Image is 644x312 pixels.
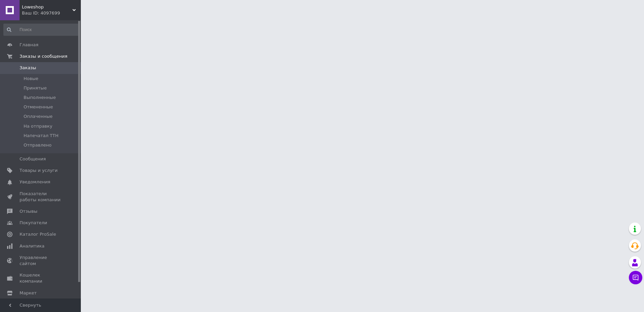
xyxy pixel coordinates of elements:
span: Принятые [24,85,47,91]
span: Отмененные [24,104,53,110]
span: Loweshop [22,4,72,10]
span: Уведомления [20,179,50,185]
span: Отзывы [20,208,37,214]
span: Маркет [20,290,37,296]
button: Чат с покупателем [629,271,642,284]
span: На отправку [24,123,52,129]
span: Заказы и сообщения [20,53,67,59]
span: Кошелек компании [20,272,62,284]
span: Выполненные [24,95,56,101]
span: Сообщения [20,156,46,162]
span: Заказы [20,65,36,71]
span: Аналитика [20,243,44,249]
input: Поиск [3,24,79,36]
span: Оплаченные [24,113,53,120]
span: Новые [24,76,38,82]
span: Каталог ProSale [20,231,56,237]
span: Показатели работы компании [20,191,62,203]
span: Напечатал ТТН [24,133,59,139]
span: Отправлено [24,142,52,148]
span: Управление сайтом [20,255,62,267]
span: Главная [20,42,38,48]
span: Покупатели [20,220,47,226]
div: Ваш ID: 4097699 [22,10,81,16]
span: Товары и услуги [20,167,58,174]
